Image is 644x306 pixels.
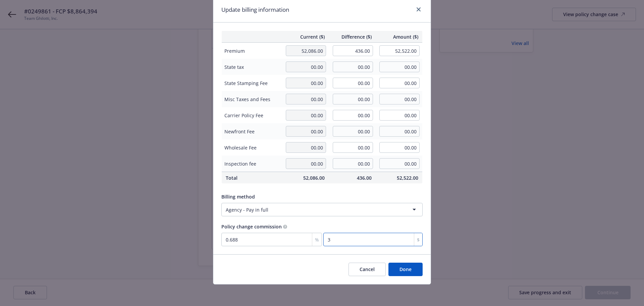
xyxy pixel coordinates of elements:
span: Amount ($) [380,33,419,40]
span: Premium [224,47,279,54]
span: Difference ($) [333,33,372,40]
span: 436.00 [333,174,372,181]
h1: Update billing information [221,5,289,14]
span: Billing method [221,193,255,200]
span: Policy change commission [221,223,282,230]
span: $ [417,236,420,243]
span: % [315,236,319,243]
span: 52,522.00 [380,174,419,181]
span: 52,086.00 [286,174,325,181]
button: Done [388,263,423,276]
span: State Stamping Fee [224,80,279,87]
span: Inspection fee [224,160,279,167]
span: Misc Taxes and Fees [224,96,279,103]
a: close [415,5,423,13]
span: Wholesale Fee [224,144,279,151]
span: Newfront Fee [224,128,279,135]
span: Carrier Policy Fee [224,112,279,119]
span: State tax [224,63,279,71]
span: Current ($) [286,33,325,40]
button: Cancel [348,263,386,276]
span: Total [226,174,278,181]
